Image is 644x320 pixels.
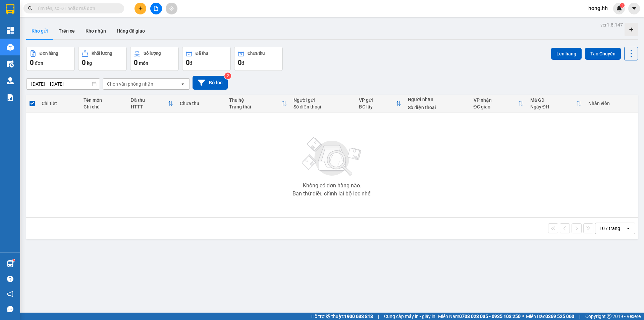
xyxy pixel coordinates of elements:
[470,95,527,112] th: Toggle SortBy
[626,226,631,231] svg: open
[527,95,585,112] th: Toggle SortBy
[7,44,14,51] img: warehouse-icon
[87,60,92,66] span: kg
[293,104,352,109] div: Số điện thoại
[84,97,124,103] div: Tên món
[526,313,574,320] span: Miền Bắc
[408,105,467,110] div: Số điện thoại
[229,104,281,109] div: Trạng thái
[7,260,14,267] img: warehouse-icon
[311,313,373,320] span: Hỗ trợ kỹ thuật:
[37,5,116,12] input: Tìm tên, số ĐT hoặc mã đơn
[107,81,153,87] div: Chọn văn phòng nhận
[474,104,518,109] div: ĐC giao
[628,3,640,14] button: caret-down
[378,313,379,320] span: |
[180,101,222,106] div: Chưa thu
[631,5,637,11] span: caret-down
[7,306,13,312] span: message
[78,47,127,71] button: Khối lượng0kg
[616,5,622,11] img: icon-new-feature
[408,97,467,102] div: Người nhận
[292,191,372,196] div: Bạn thử điều chỉnh lại bộ lọc nhé!
[26,23,53,39] button: Kho gửi
[130,47,179,71] button: Số lượng0món
[135,3,146,14] button: plus
[238,58,241,66] span: 0
[7,77,14,84] img: warehouse-icon
[26,79,100,89] input: Select a date range.
[588,101,635,106] div: Nhân viên
[28,6,33,11] span: search
[459,314,521,319] strong: 0708 023 035 - 0935 103 250
[384,313,436,320] span: Cung cấp máy in - giấy in:
[166,3,177,14] button: aim
[144,51,161,56] div: Số lượng
[30,58,34,66] span: 0
[522,315,524,318] span: ⚪️
[241,60,244,66] span: đ
[53,23,80,39] button: Trên xe
[7,276,13,282] span: question-circle
[229,97,281,103] div: Thu hộ
[134,58,138,66] span: 0
[359,104,396,109] div: ĐC lấy
[7,27,14,34] img: dashboard-icon
[139,60,148,66] span: món
[26,47,75,71] button: Đơn hàng0đơn
[248,51,265,56] div: Chưa thu
[359,97,396,103] div: VP gửi
[92,51,112,56] div: Khối lượng
[127,95,177,112] th: Toggle SortBy
[182,47,231,71] button: Đã thu0đ
[226,95,290,112] th: Toggle SortBy
[7,94,14,101] img: solution-icon
[620,3,625,8] sup: 1
[196,51,208,56] div: Đã thu
[530,97,576,103] div: Mã GD
[186,58,190,66] span: 0
[474,97,518,103] div: VP nhận
[344,314,373,319] strong: 1900 633 818
[131,97,168,103] div: Đã thu
[438,313,521,320] span: Miền Nam
[13,259,15,261] sup: 1
[621,3,623,8] span: 1
[293,97,352,103] div: Người gửi
[169,6,174,11] span: aim
[7,60,14,67] img: warehouse-icon
[585,48,621,60] button: Tạo Chuyến
[234,47,283,71] button: Chưa thu0đ
[299,133,366,180] img: svg+xml;base64,PHN2ZyBjbGFzcz0ibGlzdC1wbHVnX19zdmciIHhtbG5zPSJodHRwOi8vd3d3LnczLm9yZy8yMDAwL3N2Zy...
[193,76,228,90] button: Bộ lọc
[180,81,185,87] svg: open
[35,60,43,66] span: đơn
[579,313,580,320] span: |
[625,23,638,36] div: Tạo kho hàng mới
[7,291,13,297] span: notification
[80,23,111,39] button: Kho nhận
[599,225,620,232] div: 10 / trang
[551,48,582,60] button: Lên hàng
[190,60,192,66] span: đ
[303,183,361,188] div: Không có đơn hàng nào.
[6,4,14,14] img: logo-vxr
[530,104,576,109] div: Ngày ĐH
[40,51,58,56] div: Đơn hàng
[111,23,150,39] button: Hàng đã giao
[82,58,86,66] span: 0
[138,6,143,11] span: plus
[607,314,611,319] span: copyright
[545,314,574,319] strong: 0369 525 060
[154,6,158,11] span: file-add
[224,73,231,79] sup: 2
[84,104,124,109] div: Ghi chú
[583,4,613,12] span: hong.hh
[356,95,405,112] th: Toggle SortBy
[150,3,162,14] button: file-add
[42,101,76,106] div: Chi tiết
[131,104,168,109] div: HTTT
[600,21,623,29] div: ver 1.8.147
